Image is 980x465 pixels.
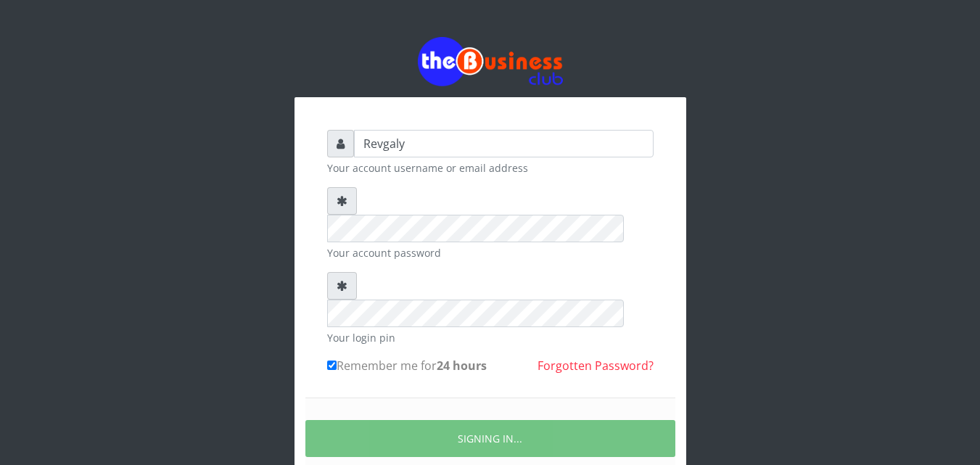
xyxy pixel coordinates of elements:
b: 24 hours [437,358,487,374]
button: SIGNING IN... [305,420,675,457]
input: Username or email address [354,130,654,157]
small: Your account password [327,245,654,260]
small: Your account username or email address [327,160,654,176]
a: Forgotten Password? [538,358,654,374]
input: Remember me for24 hours [327,361,337,370]
label: Remember me for [327,357,487,374]
small: Your login pin [327,330,654,345]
